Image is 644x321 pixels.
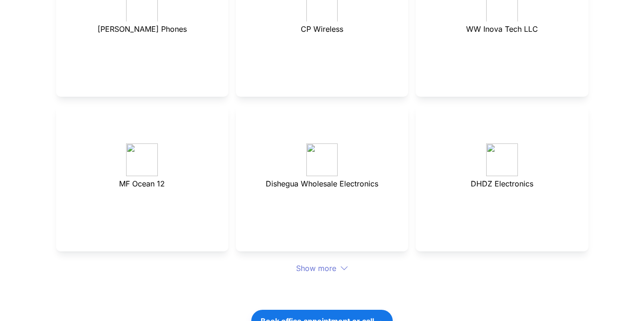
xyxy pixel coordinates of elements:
span: Dishegua Wholesale Electronics [266,179,378,188]
span: [PERSON_NAME] Phones [98,24,187,34]
span: DHDZ Electronics [471,179,533,188]
span: CP Wireless [301,24,343,34]
span: WW Inova Tech LLC [466,24,538,34]
div: Show more [56,263,588,274]
span: MF Ocean 12 [119,179,165,188]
